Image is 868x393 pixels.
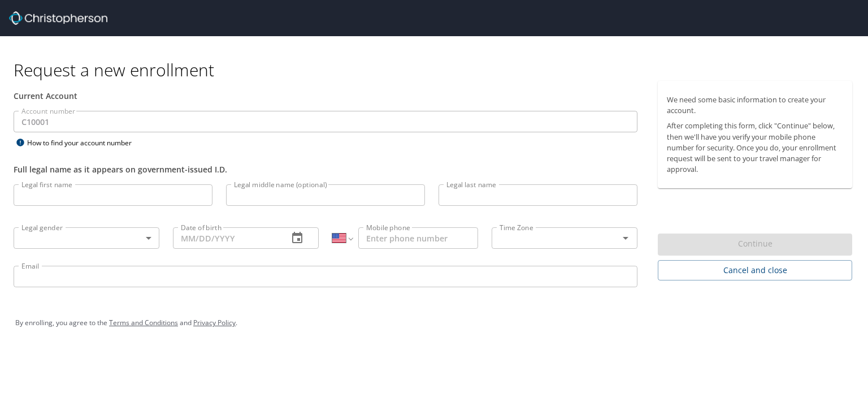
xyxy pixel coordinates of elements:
[14,90,637,102] div: Current Account
[14,59,861,81] h1: Request a new enrollment
[358,227,478,249] input: Enter phone number
[193,318,236,327] a: Privacy Policy
[14,163,637,175] div: Full legal name as it appears on government-issued I.D.
[667,120,843,175] p: After completing this form, click "Continue" below, then we'll have you verify your mobile phone ...
[14,136,155,150] div: How to find your account number
[667,94,843,116] p: We need some basic information to create your account.
[667,264,843,278] span: Cancel and close
[15,309,853,337] div: By enrolling, you agree to the and .
[618,230,633,246] button: Open
[109,318,178,327] a: Terms and Conditions
[658,260,852,281] button: Cancel and close
[9,11,107,25] img: cbt logo
[14,227,159,249] div: ​
[173,227,279,249] input: MM/DD/YYYY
